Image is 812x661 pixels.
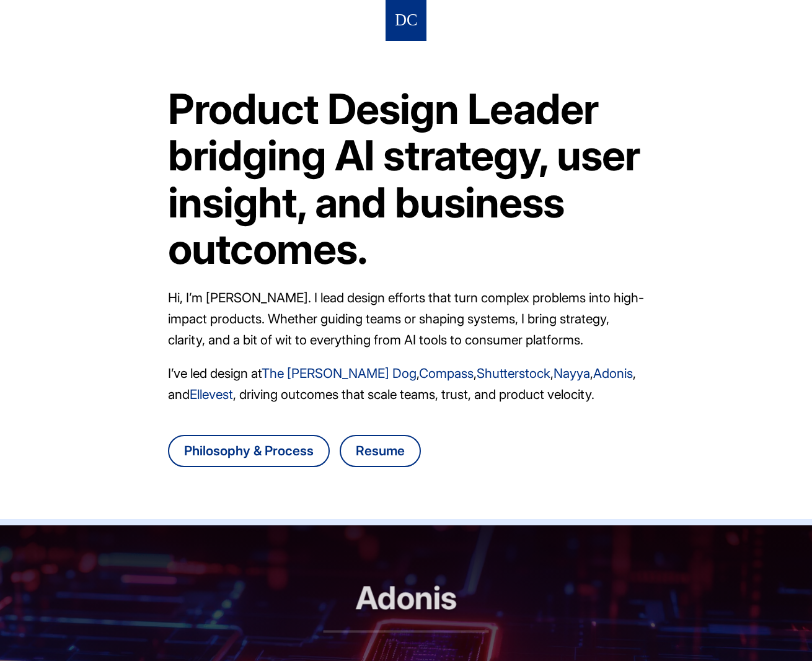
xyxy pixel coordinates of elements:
a: Go to Danny Chang's design philosophy and process page [168,435,330,467]
a: Download Danny Chang's resume as a PDF file [340,435,421,467]
a: The [PERSON_NAME] Dog [262,366,417,381]
p: I’ve led design at , , , , , and , driving outcomes that scale teams, trust, and product velocity. [168,363,644,405]
a: Ellevest [190,387,233,402]
a: Nayya [554,366,590,381]
h1: Product Design Leader bridging AI strategy, user insight, and business outcomes. [168,85,644,273]
a: Adonis [593,366,633,381]
p: Hi, I’m [PERSON_NAME]. I lead design efforts that turn complex problems into high-impact products... [168,287,644,351]
h2: Adonis [324,580,489,633]
img: Logo [395,9,417,32]
a: Shutterstock [477,366,550,381]
a: Compass [419,366,474,381]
